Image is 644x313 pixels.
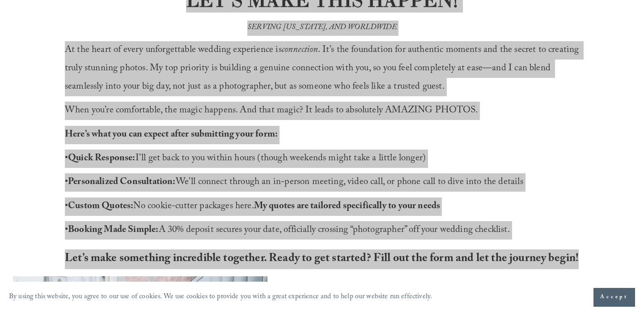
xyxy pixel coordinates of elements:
em: SERVING [US_STATE], AND WORLDWIDE [247,21,397,34]
span: • No cookie-cutter packages here. [65,199,440,214]
strong: Booking Made Simple: [68,223,158,238]
span: When you’re comfortable, the magic happens. And that magic? It leads to absolutely AMAZING PHOTOS. [65,103,478,119]
p: By using this website, you agree to our use of cookies. We use cookies to provide you with a grea... [9,291,432,304]
span: • I’ll get back to you within hours (though weekends might take a little longer) [65,151,426,167]
strong: My quotes are tailored specifically to your needs [254,199,440,214]
em: connection [282,43,318,58]
span: • A 30% deposit secures your date, officially crossing “photographer” off your wedding checklist. [65,223,510,238]
strong: Let’s make something incredible together. Ready to get started? Fill out the form and let the jou... [65,249,579,269]
span: • We’ll connect through an in-person meeting, video call, or phone call to dive into the details [65,175,523,190]
span: At the heart of every unforgettable wedding experience is . It’s the foundation for authentic mom... [65,43,581,95]
strong: Personalized Consultation: [68,175,175,190]
strong: Here’s what you can expect after submitting your form: [65,127,278,143]
span: Accept [600,293,628,302]
button: Accept [593,288,635,307]
strong: Quick Response: [68,151,136,167]
strong: Custom Quotes: [68,199,133,214]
